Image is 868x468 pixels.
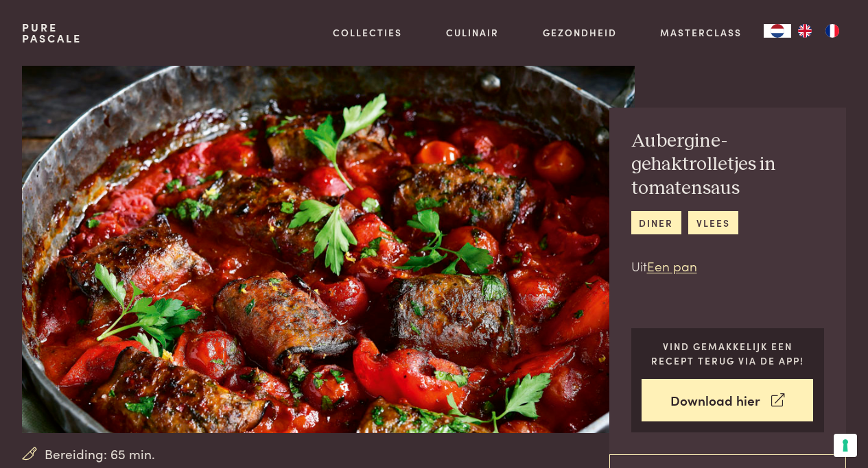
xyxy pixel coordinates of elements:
[819,24,846,38] a: FR
[660,25,742,40] a: Masterclass
[642,379,813,422] a: Download hier
[764,24,791,38] div: Language
[543,25,617,40] a: Gezondheid
[22,66,635,433] img: Aubergine-gehaktrolletjes in tomatensaus
[642,339,813,367] p: Vind gemakkelijk een recept terug via de app!
[791,24,819,38] a: EN
[647,256,697,275] a: Een pan
[22,22,82,44] a: PurePascale
[631,211,681,234] a: diner
[834,434,857,457] button: Uw voorkeuren voor toestemming voor trackingtechnologieën
[631,256,825,276] p: Uit
[688,211,738,234] a: vlees
[45,444,155,464] span: Bereiding: 65 min.
[446,25,499,40] a: Culinair
[333,25,402,40] a: Collecties
[791,24,846,38] ul: Language list
[631,130,825,201] h2: Aubergine-gehaktrolletjes in tomatensaus
[764,24,791,38] a: NL
[764,24,846,38] aside: Language selected: Nederlands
